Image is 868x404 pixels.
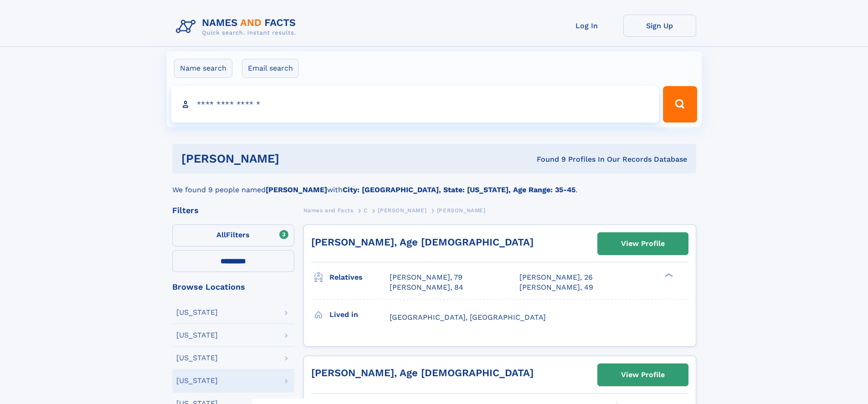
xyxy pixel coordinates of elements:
[172,174,696,195] div: We found 9 people named with .
[663,86,697,123] button: Search Button
[519,282,593,292] a: [PERSON_NAME], 49
[621,233,665,254] div: View Profile
[172,225,294,246] label: Filters
[172,15,303,39] img: Logo Names and Facts
[437,207,486,214] span: [PERSON_NAME]
[171,86,659,123] input: search input
[176,354,218,362] div: [US_STATE]
[176,377,218,384] div: [US_STATE]
[364,205,368,216] a: C
[172,283,294,291] div: Browse Locations
[172,206,294,215] div: Filters
[623,15,696,37] a: Sign Up
[519,272,593,282] a: [PERSON_NAME], 26
[378,207,426,214] span: [PERSON_NAME]
[598,364,688,386] a: View Profile
[364,207,368,214] span: C
[311,236,534,248] a: [PERSON_NAME], Age [DEMOGRAPHIC_DATA]
[311,367,534,378] a: [PERSON_NAME], Age [DEMOGRAPHIC_DATA]
[390,313,546,322] span: [GEOGRAPHIC_DATA], [GEOGRAPHIC_DATA]
[176,309,218,316] div: [US_STATE]
[242,59,299,78] label: Email search
[329,270,390,285] h3: Relatives
[216,230,226,239] span: All
[181,153,408,164] h1: [PERSON_NAME]
[663,272,673,278] div: ❯
[266,185,327,194] b: [PERSON_NAME]
[390,272,462,282] a: [PERSON_NAME], 79
[329,307,390,322] h3: Lived in
[621,364,665,385] div: View Profile
[390,282,463,292] a: [PERSON_NAME], 84
[550,15,623,37] a: Log In
[303,205,354,216] a: Names and Facts
[176,332,218,339] div: [US_STATE]
[378,205,426,216] a: [PERSON_NAME]
[343,185,575,194] b: City: [GEOGRAPHIC_DATA], State: [US_STATE], Age Range: 35-45
[408,154,687,164] div: Found 9 Profiles In Our Records Database
[598,233,688,255] a: View Profile
[174,59,232,78] label: Name search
